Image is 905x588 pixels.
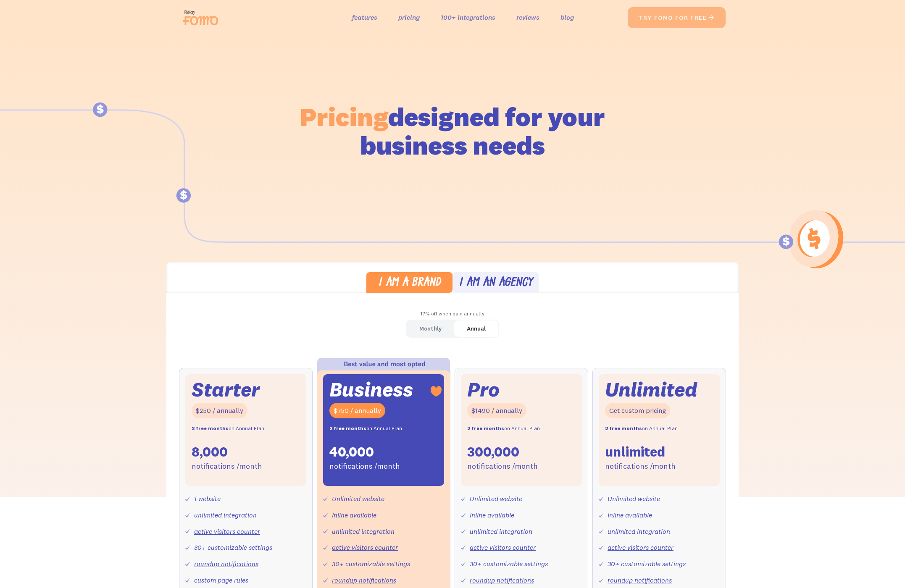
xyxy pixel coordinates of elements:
strong: 2 free months [329,425,366,431]
div: unlimited integration [194,509,257,521]
div: 300,000 [467,443,519,461]
div: custom page rules [194,574,248,586]
strong: 2 free months [467,425,504,431]
a: try fomo for free [628,7,726,28]
div: notifications /month [329,460,400,472]
a: roundup notifications [332,576,396,584]
div: 40,000 [329,443,374,461]
div: unlimited integration [608,525,670,538]
div: Unlimited website [332,493,384,505]
div: Unlimited [605,381,697,399]
div: Unlimited website [608,493,660,505]
a: active visitors counter [332,543,398,551]
div: on Annual Plan [467,423,540,435]
div: unlimited integration [470,525,532,538]
div: 8,000 [192,443,228,461]
div: unlimited integration [332,525,395,538]
div: 30+ customizable settings [608,558,686,570]
a: active visitors counter [194,527,260,535]
div: 30+ customizable settings [194,541,272,554]
a: roundup notifications [608,576,672,584]
div: Inline available [608,509,652,521]
div: on Annual Plan [192,423,264,435]
div: on Annual Plan [329,423,402,435]
div: notifications /month [605,460,676,472]
div: $250 / annually [192,403,247,418]
div: $750 / annually [329,403,385,418]
div: Inline available [470,509,514,521]
a: pricing [398,11,420,24]
a: roundup notifications [470,576,534,584]
h1: designed for your business needs [300,102,605,160]
div: Pro [467,381,500,399]
div: Annual [467,323,486,335]
div: I am an agency [459,277,533,289]
div: Starter [192,381,260,399]
div: Unlimited website [470,493,522,505]
span:  [708,14,715,21]
div: Get custom pricing [605,403,670,418]
div: on Annual Plan [605,423,678,435]
a: features [352,11,377,24]
div: I am a brand [378,277,441,289]
div: notifications /month [467,460,538,472]
strong: 2 free months [192,425,229,431]
div: notifications /month [192,460,262,472]
div: 1 website [194,493,221,505]
div: Inline available [332,509,376,521]
a: active visitors counter [470,543,536,551]
a: blog [560,11,574,24]
a: roundup notifications [194,559,258,568]
span: Pricing [300,100,388,133]
a: reviews [516,11,539,24]
a: active visitors counter [608,543,673,551]
div: Business [329,381,413,399]
div: $1490 / annually [467,403,526,418]
div: unlimited [605,443,665,461]
div: 17% off when paid annually [166,308,739,320]
div: 30+ customizable settings [470,558,548,570]
div: 30+ customizable settings [332,558,410,570]
a: 100+ integrations [441,11,495,24]
strong: 2 free months [605,425,642,431]
div: Monthly [419,323,442,335]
